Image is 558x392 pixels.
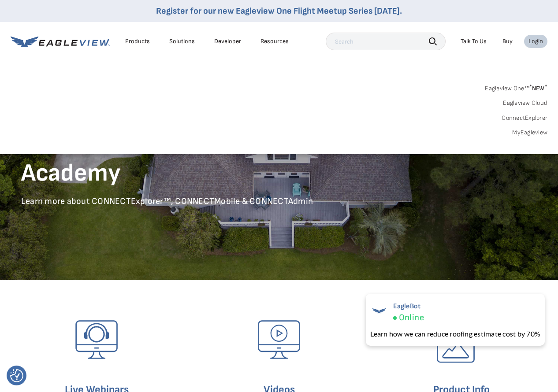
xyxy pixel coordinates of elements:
[326,33,446,50] input: Search
[10,369,23,382] button: Consent Preferences
[502,37,513,45] a: Buy
[156,6,402,16] a: Register for our new Eagleview One Flight Meetup Series [DATE].
[21,158,537,189] h1: Academy
[214,37,241,45] a: Developer
[10,369,23,382] img: Revisit consent button
[503,99,547,107] a: Eagleview Cloud
[529,85,547,92] span: NEW
[512,129,547,137] a: MyEagleview
[528,37,543,45] div: Login
[260,37,289,45] div: Resources
[370,329,540,339] div: Learn how we can reduce roofing estimate cost by 70%
[169,37,195,45] div: Solutions
[393,302,424,311] span: EagleBot
[502,114,547,122] a: ConnectExplorer
[370,302,388,320] img: EagleBot
[399,312,424,323] span: Online
[461,37,487,45] div: Talk To Us
[21,196,537,207] p: Learn more about CONNECTExplorer™, CONNECTMobile & CONNECTAdmin
[485,82,547,92] a: Eagleview One™*NEW*
[125,37,150,45] div: Products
